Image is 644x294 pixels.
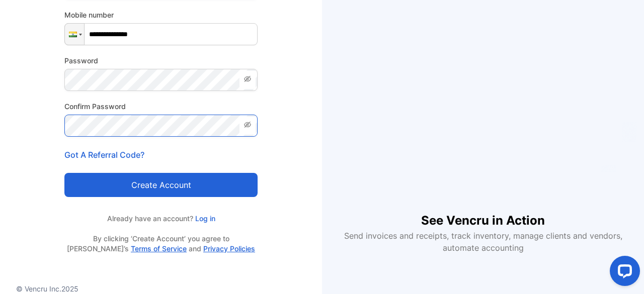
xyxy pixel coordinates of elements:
[65,24,84,45] div: India: + 91
[354,40,612,195] iframe: YouTube video player
[64,10,258,20] label: Mobile number
[338,230,628,254] p: Send invoices and receipts, track inventory, manage clients and vendors, automate accounting
[602,252,644,294] iframe: LiveChat chat widget
[64,173,258,197] button: Create account
[64,101,258,112] label: Confirm Password
[64,55,258,66] label: Password
[203,244,255,253] a: Privacy Policies
[193,214,215,223] a: Log in
[64,234,258,254] p: By clicking ‘Create Account’ you agree to [PERSON_NAME]’s and
[64,149,258,161] p: Got A Referral Code?
[64,213,258,224] p: Already have an account?
[131,244,187,253] a: Terms of Service
[421,195,545,230] h1: See Vencru in Action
